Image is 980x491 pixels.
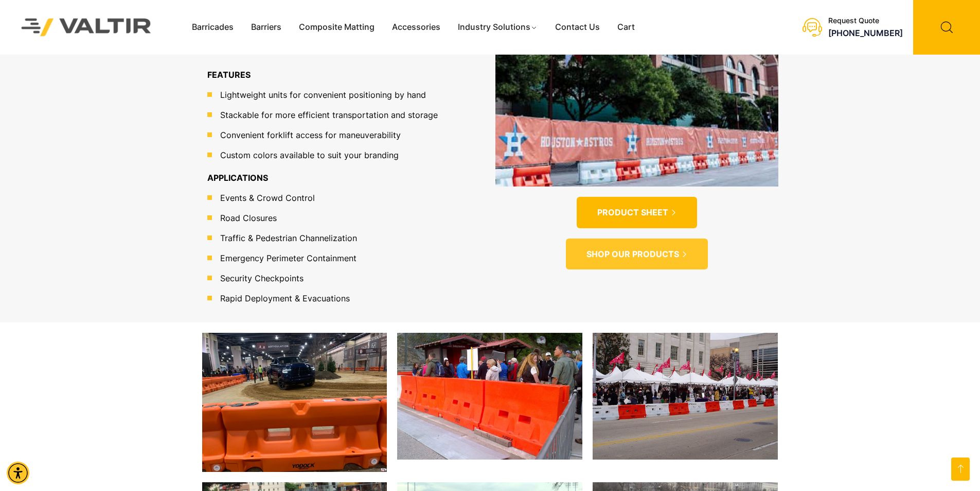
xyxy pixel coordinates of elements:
b: APPLICATIONS [207,173,268,183]
a: call (888) 496-3625 [828,28,903,38]
img: PRODUCT SHEET [495,27,778,186]
a: Barricades [183,20,242,35]
span: Lightweight units for convenient positioning by hand [218,89,426,101]
span: Rapid Deployment & Evacuations [218,292,350,304]
div: Request Quote [828,16,903,25]
span: Stackable for more efficient transportation and storage [218,109,438,121]
b: FEATURES [207,70,251,80]
div: Accessibility Menu [7,462,29,484]
span: Emergency Perimeter Containment [218,252,357,264]
a: SHOP OUR PRODUCTS [566,239,708,270]
img: A street market scene with white tents, colorful flags, and people browsing various stalls, separ... [593,333,778,460]
span: SHOP OUR PRODUCTS [586,249,679,260]
span: Traffic & Pedestrian Channelization [218,232,357,244]
a: Contact Us [546,20,609,35]
a: Open this option [951,458,970,481]
a: Composite Matting [290,20,383,35]
a: Cart [609,20,644,35]
span: Convenient forklift access for maneuverability [218,129,401,141]
a: Accessories [383,20,449,35]
a: Barriers [242,20,290,35]
a: PRODUCT SHEET [577,197,697,228]
span: Road Closures [218,212,277,224]
span: Custom colors available to suit your branding [218,149,399,161]
span: Security Checkpoints [218,272,304,284]
span: Events & Crowd Control [218,192,315,204]
img: A crowd gathers near orange traffic barriers and an information booth in a public area. [397,333,582,460]
a: Industry Solutions [449,20,546,35]
img: A dark truck drives on a dirt track surrounded by orange barriers at an indoor event, with specta... [202,333,387,472]
img: Valtir Rentals [8,5,165,49]
span: PRODUCT SHEET [597,207,668,218]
